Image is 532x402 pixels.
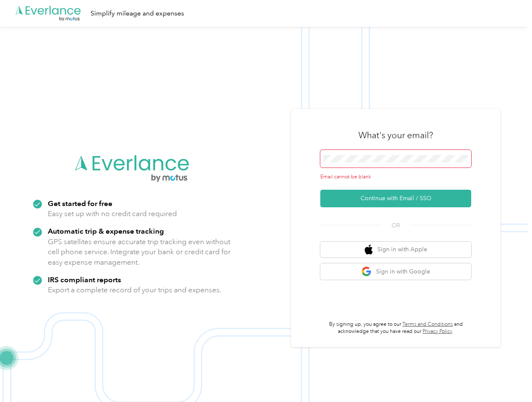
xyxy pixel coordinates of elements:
h3: What's your email? [358,129,433,141]
p: By signing up, you agree to our and acknowledge that you have read our . [320,321,471,335]
button: apple logoSign in with Apple [320,242,471,258]
p: GPS satellites ensure accurate trip tracking even without cell phone service. Integrate your bank... [48,237,231,268]
strong: Automatic trip & expense tracking [48,227,164,235]
span: OR [381,221,410,230]
button: Continue with Email / SSO [320,190,471,207]
button: google logoSign in with Google [320,263,471,280]
a: Terms and Conditions [402,321,453,327]
img: google logo [361,266,372,277]
div: Email cannot be blank [320,173,471,181]
strong: IRS compliant reports [48,275,121,284]
strong: Get started for free [48,199,112,208]
p: Easy set up with no credit card required [48,209,177,219]
img: apple logo [365,245,373,255]
a: Privacy Policy [423,328,452,335]
div: Simplify mileage and expenses [91,8,184,19]
p: Export a complete record of your trips and expenses. [48,285,221,295]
